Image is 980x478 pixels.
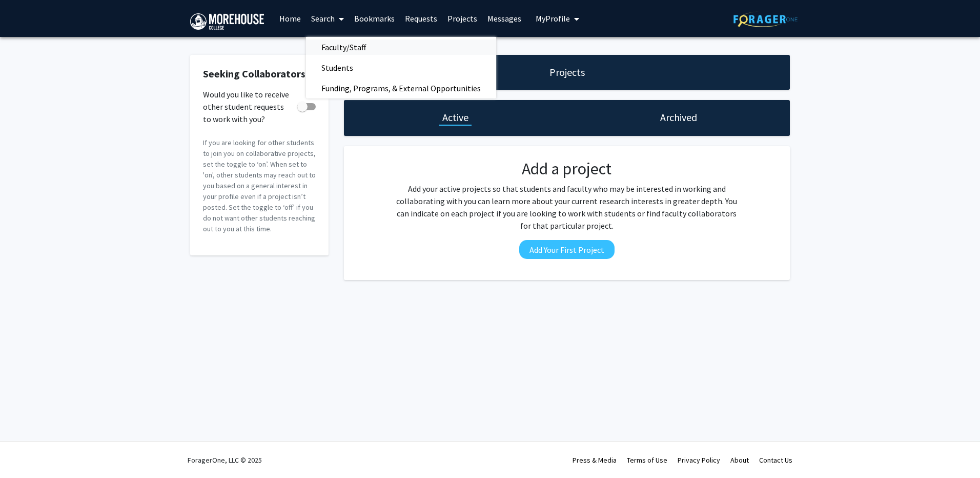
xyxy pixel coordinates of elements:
h1: Projects [549,65,585,79]
a: Bookmarks [349,1,400,36]
span: Would you like to receive other student requests to work with you? [203,88,293,125]
h2: Add a project [393,159,741,178]
p: Add your active projects so that students and faculty who may be interested in working and collab... [393,183,741,232]
a: Privacy Policy [678,455,720,465]
h2: Seeking Collaborators? [203,68,316,80]
a: About [730,455,749,465]
a: Funding, Programs, & External Opportunities [306,81,496,96]
a: Contact Us [759,455,792,465]
a: Press & Media [573,455,617,465]
a: Projects [442,1,482,36]
a: Students [306,60,496,75]
h1: Archived [660,110,697,125]
div: ForagerOne, LLC © 2025 [188,442,262,478]
span: Faculty/Staff [306,37,381,57]
a: Messages [482,1,526,36]
h1: Active [442,110,468,125]
p: If you are looking for other students to join you on collaborative projects, set the toggle to ‘o... [203,137,316,234]
a: Home [274,1,306,36]
a: Faculty/Staff [306,39,496,55]
span: Students [306,57,369,78]
a: Requests [400,1,442,36]
img: ForagerOne Logo [733,11,798,27]
a: Terms of Use [627,455,667,465]
a: Search [306,1,349,36]
img: Morehouse College Logo [190,13,264,30]
span: Funding, Programs, & External Opportunities [306,78,496,98]
iframe: Chat [8,432,44,470]
span: My Profile [536,13,570,24]
button: Add Your First Project [519,240,615,259]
